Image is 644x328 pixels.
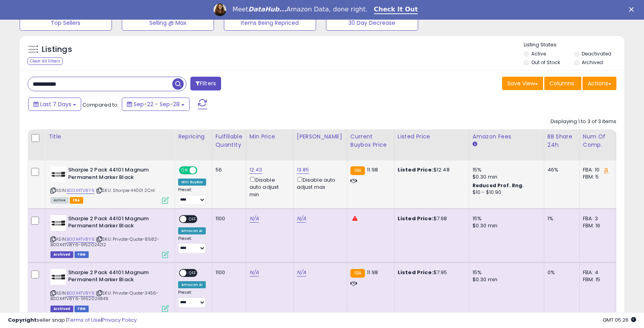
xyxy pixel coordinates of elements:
a: Check It Out [374,6,418,14]
span: Sep-22 - Sep-28 [134,100,180,108]
button: Selling @ Max [122,15,214,31]
div: FBA: 10 [583,166,609,173]
button: Items Being Repriced [224,15,316,31]
div: FBM: 5 [583,173,609,181]
label: Archived [582,59,603,66]
div: Fulfillable Quantity [216,133,243,149]
div: Current Buybox Price [350,133,391,149]
span: Listings that have been deleted from Seller Central [50,251,73,258]
div: Win BuyBox [178,179,206,186]
div: $10 - $10.90 [473,189,538,196]
div: 0% [547,269,573,276]
div: [PERSON_NAME] [297,133,344,141]
span: Compared to: [82,101,119,109]
span: OFF [186,269,199,276]
div: $12.48 [398,166,463,173]
div: FBA: 4 [583,269,609,276]
span: Last 7 Days [40,100,71,108]
span: FBA [70,197,83,204]
div: Preset: [178,187,206,205]
div: Min Price [249,133,290,141]
b: Sharpie 2 Pack 44101 Magnum Permanent Marker Black [68,215,164,232]
div: Repricing [178,133,209,141]
div: 15% [473,215,538,222]
img: 41XEnID-huL._SL40_.jpg [50,166,66,182]
b: Listed Price: [398,215,434,222]
span: Columns [549,79,574,87]
div: 56 [216,166,240,173]
a: N/A [249,215,259,223]
small: FBA [350,269,365,278]
a: B00X4TV8Y6 [67,236,95,243]
div: Preset: [178,290,206,308]
div: ASIN: [50,215,169,257]
div: $0.30 min [473,173,538,181]
span: | SKU: Private-Quote-3456-B00X4TV8Y6-9162024849 [50,290,158,302]
div: Close [629,7,637,12]
i: DataHub... [248,6,287,13]
img: Profile image for Georgie [214,4,226,16]
span: | SKU: Private-Quote-8582-B00X4TV8Y6-9152024212 [50,236,159,248]
b: Sharpie 2 Pack 44101 Magnum Permanent Marker Black [68,166,164,183]
div: $0.30 min [473,276,538,283]
a: Privacy Policy [102,316,137,324]
div: Listed Price [398,133,466,141]
a: 12.43 [249,166,262,174]
label: Active [531,50,546,57]
div: $7.98 [398,215,463,222]
span: | SKU: Sharpie 44001 2Cnt [96,187,155,193]
a: B00X4TV8Y6 [67,187,95,194]
div: Meet Amazon Data, done right. [233,6,368,13]
div: 1100 [216,215,240,222]
a: B00X4TV8Y6 [67,290,95,297]
div: Amazon AI [178,281,206,288]
small: Amazon Fees. [473,141,477,148]
a: N/A [249,269,259,276]
b: Listed Price: [398,166,434,173]
div: Disable auto adjust min [249,175,287,198]
div: Amazon AI [178,227,206,234]
small: FBA [350,166,365,175]
div: seller snap | | [8,317,137,324]
div: 15% [473,269,538,276]
button: Sep-22 - Sep-28 [122,98,190,111]
div: Disable auto adjust max [297,175,341,191]
a: Terms of Use [67,316,101,324]
div: Displaying 1 to 3 of 3 items [551,118,616,125]
b: Reduced Prof. Rng. [473,182,524,189]
h5: Listings [42,44,72,55]
a: N/A [297,215,306,223]
a: N/A [297,269,306,276]
div: Preset: [178,236,206,254]
span: FBM [74,251,89,258]
div: $7.95 [398,269,463,276]
img: 41XEnID-huL._SL40_.jpg [50,269,66,285]
label: Deactivated [582,50,611,57]
a: 13.85 [297,166,309,174]
div: 1% [547,215,573,222]
div: 15% [473,166,538,173]
div: Clear All Filters [28,57,63,65]
div: FBM: 15 [583,276,609,283]
div: Title [48,133,171,141]
span: All listings currently available for purchase on Amazon [50,197,69,204]
button: Actions [583,77,616,90]
div: FBA: 3 [583,215,609,222]
span: OFF [196,167,209,174]
button: Last 7 Days [28,98,81,111]
label: Out of Stock [531,59,560,66]
img: 41XEnID-huL._SL40_.jpg [50,215,66,231]
button: Filters [190,77,221,90]
div: ASIN: [50,166,169,203]
div: ASIN: [50,269,169,311]
b: Listed Price: [398,269,434,276]
div: Num of Comp. [583,133,612,149]
button: Save View [502,77,543,90]
strong: Copyright [8,316,37,324]
div: 46% [547,166,573,173]
button: Columns [544,77,581,90]
span: 11.98 [367,269,378,276]
div: Amazon Fees [473,133,541,141]
p: Listing States: [524,41,624,49]
div: $0.30 min [473,222,538,229]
